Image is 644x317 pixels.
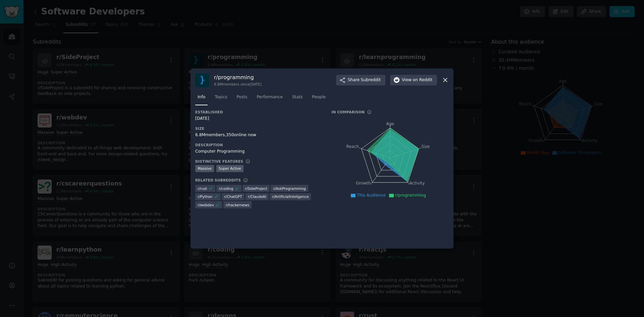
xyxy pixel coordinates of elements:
button: Viewon Reddit [390,75,437,86]
span: r/ ChatGPT [224,194,242,199]
tspan: Activity [410,181,425,186]
a: People [310,92,328,106]
a: Performance [254,92,285,106]
h3: r/ programming [214,74,262,81]
span: Performance [257,94,283,100]
tspan: Size [421,144,430,149]
span: r/ webdev [198,203,214,207]
h3: Distinctive Features [195,159,243,164]
h3: Established [195,110,322,114]
div: [DATE] [195,116,322,122]
span: r/ rust [198,186,207,191]
span: Info [198,94,205,100]
img: programming [195,73,209,87]
span: People [312,94,326,100]
span: r/ hackernews [226,203,249,207]
span: View [402,77,432,83]
tspan: Growth [356,181,371,186]
span: r/ AskProgramming [273,186,306,191]
span: Share [348,77,381,83]
h3: In Comparison [331,110,365,114]
span: on Reddit [413,77,432,83]
div: 6.8M members, 350 online now [195,132,322,138]
span: This Audience [357,193,386,198]
span: Stats [292,94,303,100]
tspan: Age [386,121,394,126]
span: r/ coding [219,186,233,191]
span: r/ SideProject [245,186,267,191]
tspan: Reach [346,144,359,149]
h3: Description [195,143,322,147]
span: r/ Python [198,194,212,199]
span: Subreddit [361,77,381,83]
a: Stats [290,92,305,106]
h3: Related Subreddits [195,178,241,182]
span: r/ ArtificialInteligence [272,194,309,199]
div: Super Active [216,165,244,172]
div: 6.8M members since [DATE] [214,82,262,87]
span: r/ ClaudeAI [248,194,266,199]
a: Posts [234,92,250,106]
button: ShareSubreddit [336,75,385,86]
span: r/programming [395,193,426,198]
span: Posts [236,94,247,100]
a: Topics [212,92,229,106]
div: Computer Programming [195,149,322,155]
h3: Size [195,126,322,131]
a: Info [195,92,208,106]
div: Massive [195,165,214,172]
span: Topics [215,94,227,100]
